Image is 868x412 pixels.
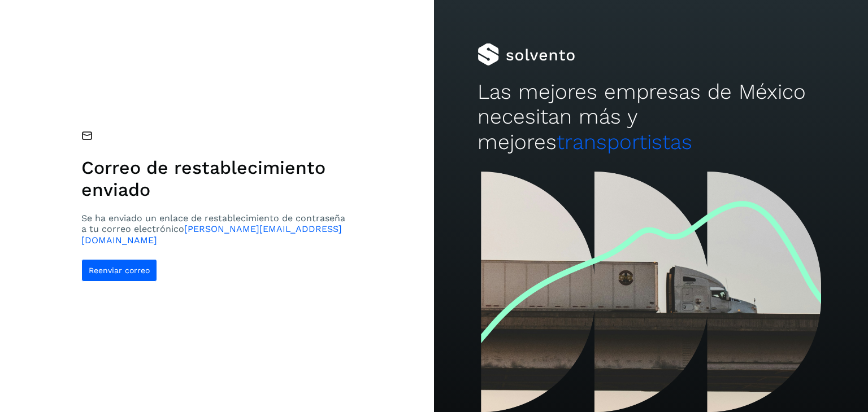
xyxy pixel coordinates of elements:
span: transportistas [557,130,692,154]
button: Reenviar correo [81,259,157,282]
span: [PERSON_NAME][EMAIL_ADDRESS][DOMAIN_NAME] [81,223,342,245]
h1: Correo de restablecimiento enviado [81,157,350,200]
h2: Las mejores empresas de México necesitan más y mejores [478,80,824,155]
span: Reenviar correo [89,266,150,274]
p: Se ha enviado un enlace de restablecimiento de contraseña a tu correo electrónico [81,213,350,246]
